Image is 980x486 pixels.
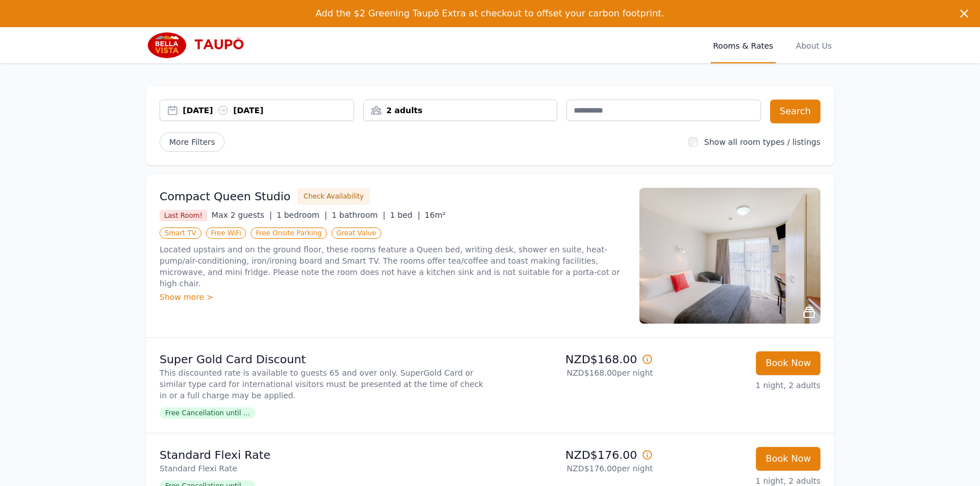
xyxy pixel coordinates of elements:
label: Show all room types / listings [704,137,820,147]
span: More Filters [160,132,225,152]
p: NZD$168.00 [495,351,653,367]
p: Located upstairs and on the ground floor, these rooms feature a Queen bed, writing desk, shower e... [160,244,626,289]
p: Super Gold Card Discount [160,351,485,367]
p: NZD$168.00 per night [495,367,653,379]
div: Show more > [160,291,626,303]
span: Smart TV [160,227,201,239]
div: 2 adults [364,105,557,116]
img: Bella Vista Taupo [146,32,255,59]
span: 1 bathroom | [332,210,385,220]
button: Book Now [756,447,820,471]
span: 1 bedroom | [277,210,328,220]
button: Search [770,100,820,123]
p: Standard Flexi Rate [160,463,485,474]
span: Max 2 guests | [212,210,272,220]
span: Free WiFi [206,227,247,239]
span: Free Cancellation until ... [160,407,255,419]
p: Standard Flexi Rate [160,447,485,463]
span: 16m² [425,210,446,220]
span: Add the $2 Greening Taupō Extra at checkout to offset your carbon footprint. [316,8,664,19]
p: NZD$176.00 per night [495,463,653,474]
span: Great Value [332,227,381,239]
h3: Compact Queen Studio [160,188,291,204]
button: Check Availability [298,188,370,205]
a: About Us [794,27,834,63]
span: Free Onsite Parking [251,227,326,239]
div: [DATE] [DATE] [183,105,354,116]
p: This discounted rate is available to guests 65 and over only. SuperGold Card or similar type card... [160,367,485,401]
span: Last Room! [160,210,207,221]
span: 1 bed | [390,210,420,220]
button: Book Now [756,351,820,375]
a: Rooms & Rates [711,27,775,63]
p: 1 night, 2 adults [662,380,820,391]
p: NZD$176.00 [495,447,653,463]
